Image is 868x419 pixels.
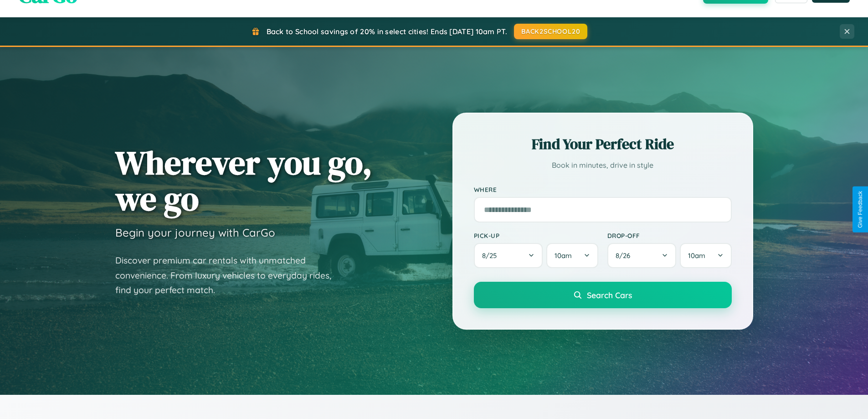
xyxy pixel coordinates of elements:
label: Where [474,186,732,193]
button: 10am [546,243,598,268]
p: Discover premium car rentals with unmatched convenience. From luxury vehicles to everyday rides, ... [115,253,343,298]
span: 10am [555,251,572,260]
span: 10am [688,251,705,260]
button: 10am [680,243,731,268]
span: 8 / 26 [616,251,635,260]
button: BACK2SCHOOL20 [514,24,587,39]
p: Book in minutes, drive in style [474,159,732,172]
label: Drop-off [607,232,732,239]
button: 8/26 [607,243,677,268]
h2: Find Your Perfect Ride [474,134,732,154]
span: 8 / 25 [482,251,501,260]
div: Give Feedback [857,191,863,228]
h3: Begin your journey with CarGo [115,226,275,239]
span: Search Cars [587,290,632,300]
h1: Wherever you go, we go [115,145,372,217]
span: Back to School savings of 20% in select cities! Ends [DATE] 10am PT. [267,27,507,36]
button: Search Cars [474,282,732,308]
button: 8/25 [474,243,543,268]
label: Pick-up [474,232,598,239]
